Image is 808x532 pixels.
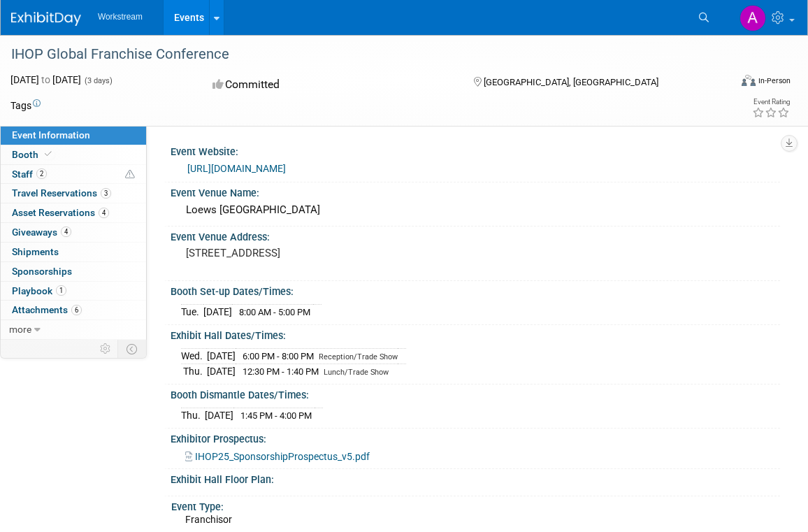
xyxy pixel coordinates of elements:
td: Tue. [181,305,203,319]
a: Giveaways4 [1,223,146,242]
span: Event Information [12,129,90,141]
span: 6:00 PM - 8:00 PM [243,351,314,361]
a: Sponsorships [1,262,146,281]
td: [DATE] [207,364,236,378]
span: [DATE] [DATE] [10,74,81,85]
td: [DATE] [203,305,232,319]
img: ExhibitDay [11,12,81,26]
td: Thu. [181,408,205,423]
span: 6 [71,305,82,315]
span: IHOP25_SponsorshipProspectus_v5.pdf [195,451,370,462]
a: more [1,320,146,339]
div: In-Person [758,76,791,86]
span: to [39,74,52,85]
img: Format-Inperson.png [742,75,756,86]
div: Exhibitor Prospectus: [171,429,780,446]
span: Workstream [98,12,143,22]
span: Attachments [12,304,82,315]
div: Event Format [670,73,791,94]
a: Asset Reservations4 [1,203,146,222]
span: 12:30 PM - 1:40 PM [243,366,319,377]
span: Franchisor [185,514,232,525]
span: Staff [12,168,47,180]
img: Andrew Walters [740,5,766,31]
td: Tags [10,99,41,113]
div: Exhibit Hall Floor Plan: [171,469,780,487]
td: Personalize Event Tab Strip [94,340,118,358]
span: 8:00 AM - 5:00 PM [239,307,310,317]
td: [DATE] [205,408,233,423]
span: Booth [12,149,55,160]
div: Exhibit Hall Dates/Times: [171,325,780,343]
a: Shipments [1,243,146,261]
span: 4 [61,227,71,237]
div: Committed [208,73,451,97]
span: 1:45 PM - 4:00 PM [240,410,312,421]
span: Sponsorships [12,266,72,277]
div: Event Website: [171,141,780,159]
div: Booth Set-up Dates/Times: [171,281,780,299]
span: 3 [101,188,111,199]
span: Giveaways [12,227,71,238]
td: [DATE] [207,349,236,364]
span: 2 [36,168,47,179]
a: Staff2 [1,165,146,184]
div: IHOP Global Franchise Conference [6,42,714,67]
div: Event Type: [171,496,774,514]
span: Shipments [12,246,59,257]
a: Event Information [1,126,146,145]
td: Thu. [181,364,207,378]
a: Booth [1,145,146,164]
span: Reception/Trade Show [319,352,398,361]
td: Toggle Event Tabs [118,340,147,358]
span: 1 [56,285,66,296]
a: Playbook1 [1,282,146,301]
span: Playbook [12,285,66,296]
span: [GEOGRAPHIC_DATA], [GEOGRAPHIC_DATA] [484,77,658,87]
i: Booth reservation complete [45,150,52,158]
span: Lunch/Trade Show [324,368,389,377]
div: Event Venue Name: [171,182,780,200]
span: 4 [99,208,109,218]
td: Wed. [181,349,207,364]
div: Event Rating [752,99,790,106]
a: [URL][DOMAIN_NAME] [187,163,286,174]
div: Loews [GEOGRAPHIC_DATA] [181,199,770,221]
a: IHOP25_SponsorshipProspectus_v5.pdf [185,451,370,462]
a: Travel Reservations3 [1,184,146,203]
a: Attachments6 [1,301,146,319]
pre: [STREET_ADDRESS] [186,247,409,259]
span: Asset Reservations [12,207,109,218]
div: Event Venue Address: [171,227,780,244]
span: (3 days) [83,76,113,85]
div: Booth Dismantle Dates/Times: [171,384,780,402]
span: more [9,324,31,335]
span: Potential Scheduling Conflict -- at least one attendee is tagged in another overlapping event. [125,168,135,181]
span: Travel Reservations [12,187,111,199]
